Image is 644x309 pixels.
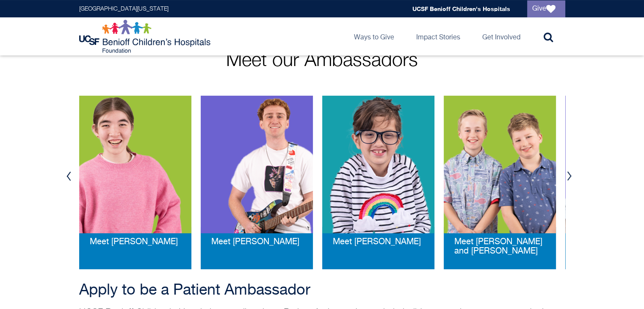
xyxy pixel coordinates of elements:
button: Previous [63,163,75,189]
img: brady-web_0.png [79,96,191,233]
span: Meet [PERSON_NAME] [333,237,421,246]
img: penny-web.png [322,96,434,233]
img: jonah-web.png [201,96,313,233]
button: Next [563,163,576,189]
a: Ways to Give [347,17,401,55]
a: Give [527,0,565,17]
a: Meet [PERSON_NAME] [90,237,178,247]
a: UCSF Benioff Children's Hospitals [412,5,510,12]
p: Meet our Ambassadors [79,51,565,70]
a: Get Involved [475,17,527,55]
a: Impact Stories [409,17,467,55]
a: Meet [PERSON_NAME] [211,237,299,247]
a: Meet [PERSON_NAME] and [PERSON_NAME] [454,237,545,256]
span: Meet [PERSON_NAME] [211,237,299,246]
img: teddy-web.png [444,96,556,233]
a: Meet [PERSON_NAME] [333,237,421,247]
h2: Apply to be a Patient Ambassador [79,282,565,299]
span: Meet [PERSON_NAME] [90,237,178,246]
span: Meet [PERSON_NAME] and [PERSON_NAME] [454,237,542,256]
a: [GEOGRAPHIC_DATA][US_STATE] [79,6,169,12]
img: Logo for UCSF Benioff Children's Hospitals Foundation [79,19,213,53]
